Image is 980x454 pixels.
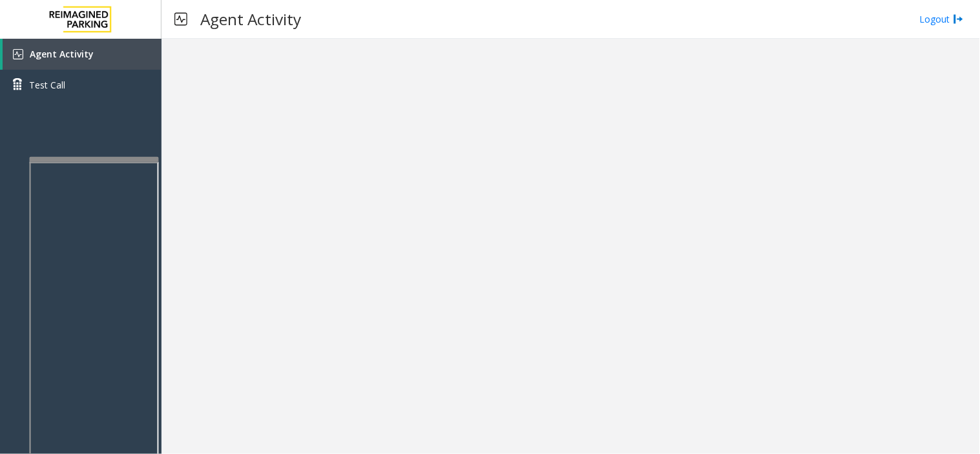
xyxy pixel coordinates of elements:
img: 'icon' [13,49,23,59]
img: logout [954,12,964,26]
span: Agent Activity [30,48,94,60]
h3: Agent Activity [194,3,308,35]
a: Agent Activity [3,39,162,70]
span: Test Call [29,78,65,92]
img: pageIcon [174,3,187,35]
a: Logout [920,12,964,26]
